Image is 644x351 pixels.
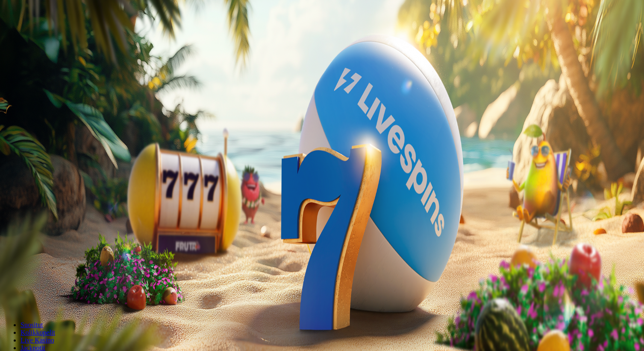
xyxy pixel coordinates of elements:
[21,321,43,328] a: Suositut
[21,336,54,344] a: Live Kasino
[21,329,55,336] a: Kolikkopelit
